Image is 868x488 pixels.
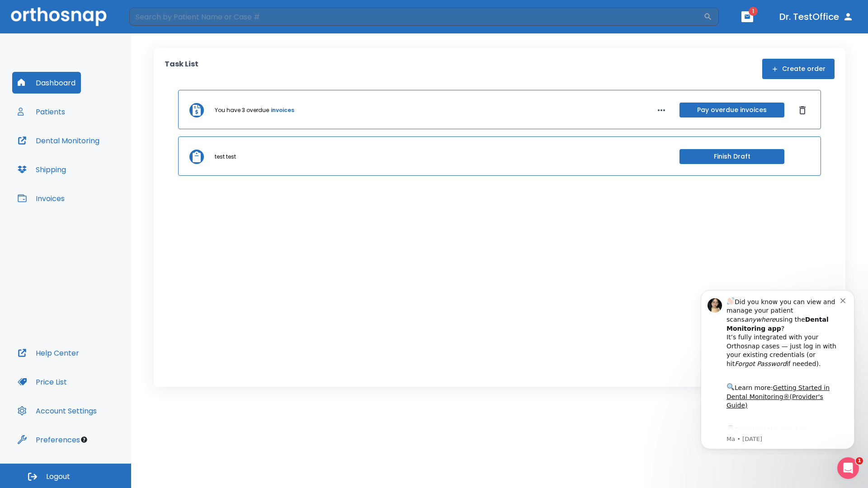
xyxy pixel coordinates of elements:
[762,59,835,79] button: Create order
[12,400,102,422] button: Account Settings
[679,103,784,117] button: Pay overdue invoices
[153,14,160,21] button: Dismiss notification
[46,472,70,482] span: Logout
[795,103,810,117] button: Dismiss
[165,59,198,79] p: Task List
[271,106,294,114] a: invoices
[215,106,269,114] p: You have 3 overdue
[39,153,153,161] p: Message from Ma, sent 7w ago
[80,436,88,444] div: Tooltip anchor
[39,142,153,188] div: Download the app: | ​ Let us know if you need help getting started!
[11,7,107,26] img: Orthosnap
[856,457,863,465] span: 1
[12,101,71,122] button: Patients
[12,371,72,393] button: Price List
[12,72,81,94] button: Dashboard
[837,457,859,479] iframe: Intercom live chat
[12,159,71,180] button: Shipping
[12,429,85,450] button: Preferences
[749,7,758,16] span: 1
[12,188,70,209] button: Invoices
[215,153,236,161] p: test test
[776,9,857,25] button: Dr. TestOffice
[679,149,784,164] button: Finish Draft
[129,8,703,26] input: Search by Patient Name or Case #
[39,144,120,160] a: App Store
[12,130,105,151] button: Dental Monitoring
[687,282,868,455] iframe: Intercom notifications message
[12,342,85,364] button: Help Center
